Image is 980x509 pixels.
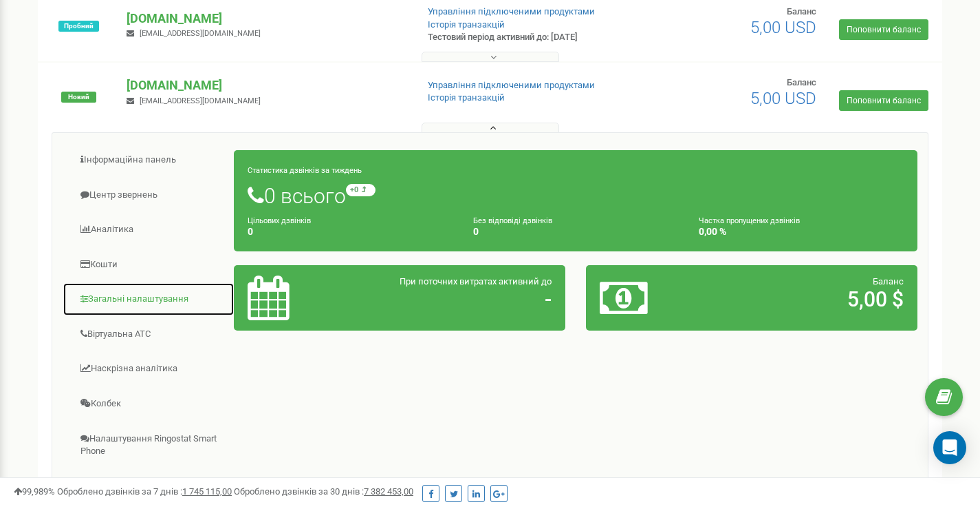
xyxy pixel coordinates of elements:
span: Баланс [787,6,816,17]
h2: 5,00 $ [708,288,904,311]
a: Історія транзакцій [428,19,505,30]
a: Управління підключеними продуктами [428,80,595,90]
a: Управління підключеними продуктами [428,6,595,17]
u: 1 745 115,00 [182,486,232,497]
a: Інформаційна панель [63,143,235,177]
h4: 0 [248,227,453,237]
a: Історія транзакцій [428,92,505,103]
span: [EMAIL_ADDRESS][DOMAIN_NAME] [140,96,261,105]
span: 99,989% [14,486,55,497]
span: Баланс [873,276,904,287]
span: Новий [61,92,96,103]
a: Загальні налаштування [63,282,235,316]
small: Без відповіді дзвінків [473,216,552,225]
span: Оброблено дзвінків за 30 днів : [234,486,413,497]
a: Налаштування Ringostat Smart Phone [63,422,235,468]
a: Аналiтика [63,213,235,247]
a: Поповнити баланс [839,90,928,111]
a: Кошти [63,248,235,282]
p: [DOMAIN_NAME] [127,76,405,94]
small: Цільових дзвінків [248,216,311,225]
span: Баланс [787,77,816,87]
h2: - [356,288,552,311]
u: 7 382 453,00 [364,486,413,497]
p: [DOMAIN_NAME] [127,10,405,28]
a: Віртуальна АТС [63,318,235,351]
p: Тестовий період активний до: [DATE] [428,31,631,44]
span: Оброблено дзвінків за 7 днів : [57,486,232,497]
a: Інтеграція [63,470,235,503]
a: Поповнити баланс [839,19,928,40]
a: Центр звернень [63,178,235,212]
a: Наскрізна аналітика [63,352,235,386]
span: 5,00 USD [750,18,816,37]
small: +0 [346,184,375,196]
small: Частка пропущених дзвінків [699,216,800,225]
span: При поточних витратах активний до [400,276,552,287]
h1: 0 всього [248,184,904,207]
span: [EMAIL_ADDRESS][DOMAIN_NAME] [140,29,261,38]
span: 5,00 USD [750,89,816,108]
a: Колбек [63,387,235,421]
h4: 0,00 % [699,227,904,237]
div: Open Intercom Messenger [933,431,966,464]
span: Пробний [58,21,99,32]
h4: 0 [473,227,678,237]
small: Статистика дзвінків за тиждень [248,166,362,175]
